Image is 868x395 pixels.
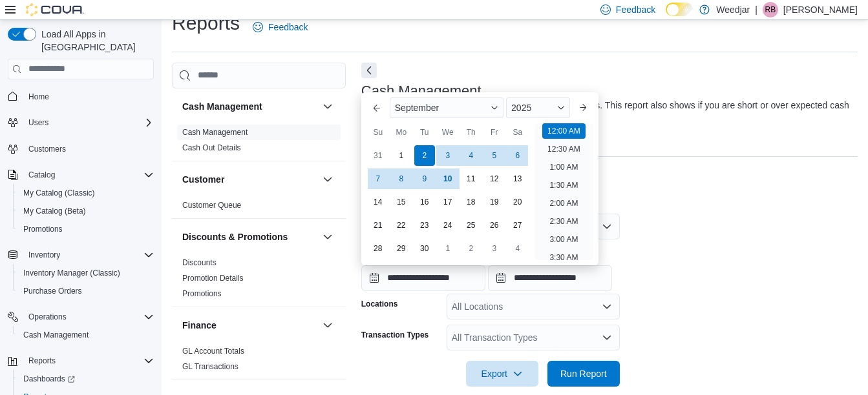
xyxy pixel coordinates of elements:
[361,330,429,340] label: Transaction Types
[28,356,56,366] span: Reports
[23,330,89,340] span: Cash Management
[182,100,317,113] button: Cash Management
[507,238,528,259] div: day-4
[765,2,776,17] span: RB
[616,3,655,16] span: Feedback
[544,232,583,247] li: 3:00 AM
[461,192,482,212] div: day-18
[320,229,335,245] button: Discounts & Promotions
[182,273,244,283] span: Promotion Details
[23,167,154,183] span: Catalog
[18,221,154,237] span: Promotions
[182,230,288,243] h3: Discounts & Promotions
[438,215,458,236] div: day-24
[13,282,159,300] button: Purchase Orders
[28,250,60,260] span: Inventory
[23,141,71,157] a: Customers
[547,361,620,387] button: Run Report
[544,159,583,175] li: 1:00 AM
[461,145,482,166] div: day-4
[18,327,154,343] span: Cash Management
[23,206,86,216] span: My Catalog (Beta)
[28,144,66,154] span: Customers
[182,347,244,356] a: GL Account Totals
[320,99,335,114] button: Cash Management
[13,264,159,282] button: Inventory Manager (Classic)
[182,128,248,137] a: Cash Management
[466,361,538,387] button: Export
[172,343,346,380] div: Finance
[23,309,72,325] button: Operations
[542,123,586,139] li: 12:00 AM
[414,122,435,143] div: Tu
[544,250,583,265] li: 3:30 AM
[484,192,505,212] div: day-19
[414,215,435,236] div: day-23
[13,326,159,344] button: Cash Management
[182,258,217,268] span: Discounts
[182,289,222,299] span: Promotions
[182,346,244,356] span: GL Account Totals
[182,143,241,152] a: Cash Out Details
[182,258,217,267] a: Discounts
[18,265,154,281] span: Inventory Manager (Classic)
[23,247,154,263] span: Inventory
[438,238,458,259] div: day-1
[507,122,528,143] div: Sa
[438,168,458,189] div: day-10
[368,122,388,143] div: Su
[28,312,67,322] span: Operations
[361,63,377,78] button: Next
[182,100,262,113] h3: Cash Management
[172,10,240,36] h1: Reports
[488,265,612,291] input: Press the down key to open a popover containing a calendar.
[3,139,159,158] button: Customers
[18,185,154,201] span: My Catalog (Classic)
[666,16,666,17] span: Dark Mode
[544,196,583,211] li: 2:00 AM
[28,92,49,102] span: Home
[391,145,412,166] div: day-1
[3,114,159,132] button: Users
[368,215,388,236] div: day-21
[248,14,313,40] a: Feedback
[18,283,87,299] a: Purchase Orders
[172,255,346,307] div: Discounts & Promotions
[666,3,693,16] input: Dark Mode
[544,214,583,229] li: 2:30 AM
[461,238,482,259] div: day-2
[23,353,154,369] span: Reports
[368,192,388,212] div: day-14
[23,353,61,369] button: Reports
[182,289,222,298] a: Promotions
[461,168,482,189] div: day-11
[23,247,65,263] button: Inventory
[414,168,435,189] div: day-9
[438,122,458,143] div: We
[3,308,159,326] button: Operations
[182,201,241,210] a: Customer Queue
[18,203,91,219] a: My Catalog (Beta)
[3,246,159,264] button: Inventory
[390,97,503,118] div: Button. Open the month selector. September is currently selected.
[361,83,482,99] h3: Cash Management
[182,143,241,153] span: Cash Out Details
[361,265,485,291] input: Press the down key to enter a popover containing a calendar. Press the escape key to close the po...
[366,97,387,118] button: Previous Month
[484,122,505,143] div: Fr
[18,221,68,237] a: Promotions
[36,28,154,54] span: Load All Apps in [GEOGRAPHIC_DATA]
[182,127,248,137] span: Cash Management
[506,97,570,118] div: Button. Open the year selector. 2025 is currently selected.
[783,2,858,17] p: [PERSON_NAME]
[268,21,308,34] span: Feedback
[414,238,435,259] div: day-30
[182,230,317,243] button: Discounts & Promotions
[507,215,528,236] div: day-27
[182,362,238,371] a: GL Transactions
[391,122,412,143] div: Mo
[182,173,317,186] button: Customer
[182,200,241,210] span: Customer Queue
[391,238,412,259] div: day-29
[438,192,458,212] div: day-17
